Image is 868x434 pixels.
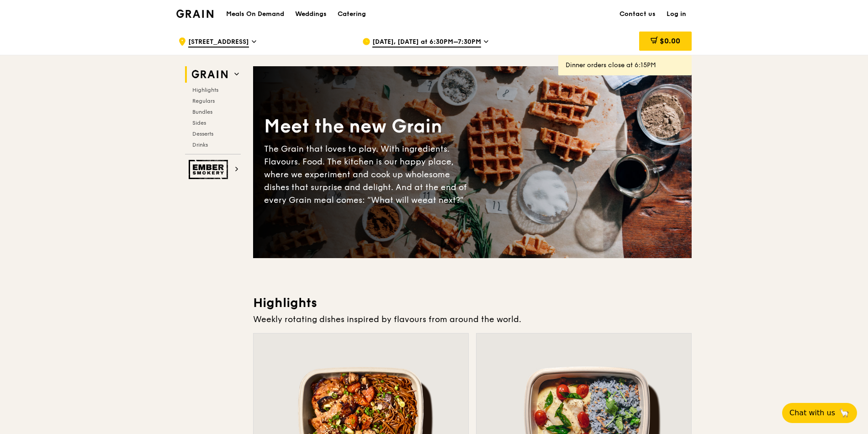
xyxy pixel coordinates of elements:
[423,195,464,205] span: eat next?”
[338,0,366,28] div: Catering
[253,313,692,326] div: Weekly rotating dishes inspired by flavours from around the world.
[295,0,327,28] div: Weddings
[332,0,371,28] a: Catering
[192,131,213,137] span: Desserts
[661,0,692,28] a: Log in
[614,0,661,28] a: Contact us
[290,0,332,28] a: Weddings
[226,10,284,19] h1: Meals On Demand
[192,142,208,148] span: Drinks
[192,120,206,126] span: Sides
[176,10,213,18] img: Grain
[566,61,684,70] div: Dinner orders close at 6:15PM
[264,143,472,206] div: The Grain that loves to play. With ingredients. Flavours. Food. The kitchen is our happy place, w...
[192,98,215,104] span: Regulars
[253,295,692,311] h3: Highlights
[189,160,231,179] img: Ember Smokery web logo
[660,37,680,45] span: $0.00
[192,109,212,115] span: Bundles
[264,114,472,139] div: Meet the new Grain
[192,87,218,93] span: Highlights
[188,37,249,48] span: [STREET_ADDRESS]
[189,66,231,83] img: Grain web logo
[372,37,481,48] span: [DATE], [DATE] at 6:30PM–7:30PM
[839,408,850,418] span: 🦙
[782,403,857,423] button: Chat with us🦙
[789,408,835,418] span: Chat with us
